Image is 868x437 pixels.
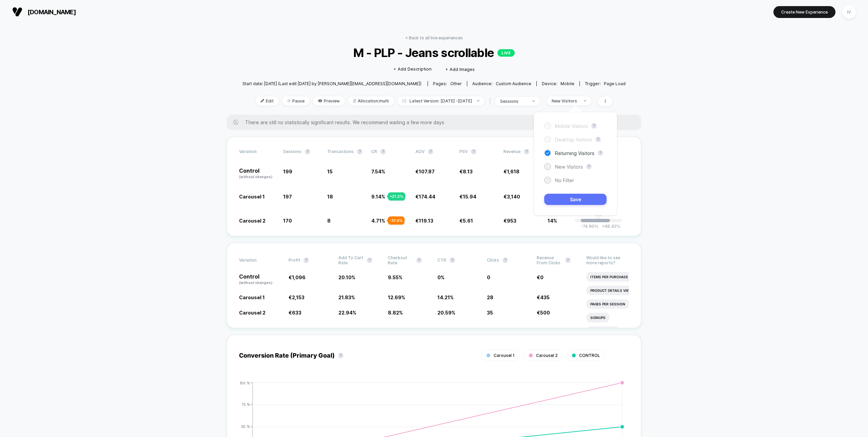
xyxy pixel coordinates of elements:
button: ? [338,353,343,358]
span: Device: [536,81,579,86]
span: Variation [239,149,276,154]
span: 35 [487,310,493,316]
span: 46.42 % [598,224,620,229]
span: Mobile Visitors [555,123,588,129]
span: [DOMAIN_NAME] [27,8,76,16]
span: 953 [507,218,516,224]
span: Start date: [DATE] (Last edit [DATE] by [PERSON_NAME][EMAIL_ADDRESS][DOMAIN_NAME]) [242,81,421,86]
button: ? [416,258,422,263]
span: No Filter [555,177,574,183]
span: + Add Description [393,66,432,73]
img: end [584,100,586,101]
div: Trigger: [585,81,626,86]
span: 0 % [437,274,445,280]
button: ? [305,149,310,154]
span: 1,096 [292,274,305,280]
span: CR [371,149,377,154]
img: edit [261,99,264,102]
span: 4.71 % [371,218,385,224]
span: 7.54 % [371,169,385,174]
div: IV [843,5,856,19]
span: Add To Cart Rate [338,255,363,265]
span: 14.21 % [437,294,454,300]
div: New Visitors [552,98,579,103]
span: CTR [437,258,446,263]
div: Pages: [433,81,462,86]
div: Audience: [472,81,531,86]
span: 18 [327,194,333,199]
p: Control [239,168,276,179]
button: ? [595,137,601,142]
span: mobile [560,81,574,86]
span: € [537,310,550,316]
span: € [537,274,544,280]
button: Create New Experience [773,6,835,18]
span: Revenue From Clicks [537,255,562,265]
img: Visually logo [12,7,22,17]
li: Signups Rate [586,326,619,336]
li: Items Per Purchase [586,272,632,282]
span: M - PLP - Jeans scrollable [262,45,607,60]
span: 21.83 % [338,294,355,300]
span: Page Load [604,81,626,86]
span: | [488,96,495,106]
button: ? [565,258,571,263]
span: 1,618 [507,169,519,174]
span: € [504,218,516,224]
span: 0 [487,274,490,280]
span: Latest Version: [DATE] - [DATE] [397,96,485,106]
span: € [289,294,304,300]
img: end [532,100,535,102]
span: € [289,274,305,280]
span: Carousel 2 [239,218,265,224]
span: Profit [289,258,300,263]
span: Carousel 1 [239,294,265,300]
span: € [289,310,301,316]
span: Carousel 2 [239,310,265,316]
span: 9.55 % [388,274,402,280]
span: Edit [256,96,279,106]
span: Desktop Visitors [555,137,592,142]
span: € [504,194,520,199]
img: rebalance [353,99,356,103]
button: ? [428,149,433,154]
button: ? [380,149,386,154]
span: 435 [540,294,550,300]
img: calendar [402,99,406,102]
span: 3,140 [507,194,520,199]
span: Carousel 1 [494,353,515,358]
span: € [504,169,519,174]
span: 0 [540,274,544,280]
span: Preview [313,96,345,106]
span: 15.94 [463,194,476,199]
span: € [459,169,473,174]
p: Control [239,274,282,285]
span: (without changes) [239,281,272,285]
button: ? [471,149,476,154]
button: ? [502,258,508,263]
button: ? [586,164,592,169]
span: Revenue [504,149,520,154]
span: New Visitors [555,164,583,170]
button: ? [598,150,603,156]
span: 174.44 [419,194,435,199]
button: ? [367,258,372,263]
span: 20.10 % [338,274,355,280]
span: € [537,294,550,300]
span: 15 [327,169,333,174]
p: LIVE [497,49,515,57]
span: 9.14 % [371,194,385,199]
span: 500 [540,310,550,316]
span: -74.90 % [581,224,598,229]
div: + 21.2 % [388,192,405,201]
span: € [415,169,435,174]
div: sessions [500,99,527,104]
span: CONTROL [579,353,600,358]
span: Custom Audience [496,81,531,86]
span: Allocation: multi [348,96,394,106]
span: 107.87 [419,169,435,174]
span: + [602,224,605,229]
span: (without changes) [239,175,272,179]
button: ? [524,149,529,154]
button: ? [450,258,455,263]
